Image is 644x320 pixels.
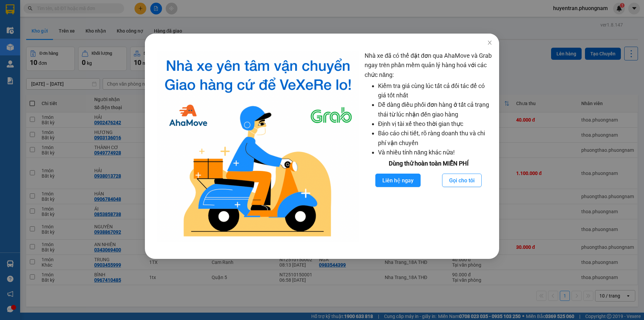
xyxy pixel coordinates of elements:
[365,159,492,168] div: Dùng thử hoàn toàn MIỄN PHÍ
[375,174,421,187] button: Liên hệ ngay
[365,51,492,242] div: Nhà xe đã có thể đặt đơn qua AhaMove và Grab ngay trên phần mềm quản lý hàng hoá với các chức năng:
[378,119,492,129] li: Định vị tài xế theo thời gian thực
[378,81,492,100] li: Kiểm tra giá cùng lúc tất cả đối tác để có giá tốt nhất
[378,148,492,157] li: Và nhiều tính năng khác nữa!
[382,176,414,185] span: Liên hệ ngay
[442,174,482,187] button: Gọi cho tôi
[157,51,359,242] img: logo
[378,129,492,148] li: Báo cáo chi tiết, rõ ràng doanh thu và chi phí vận chuyển
[378,100,492,119] li: Dễ dàng điều phối đơn hàng ở tất cả trạng thái từ lúc nhận đến giao hàng
[480,34,499,52] button: Close
[487,40,492,45] span: close
[449,176,475,185] span: Gọi cho tôi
